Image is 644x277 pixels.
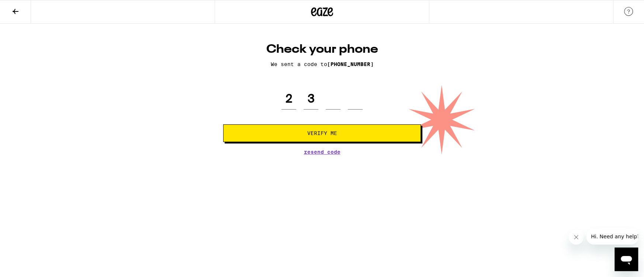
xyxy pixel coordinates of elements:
[223,124,421,142] button: Verify Me
[307,131,337,136] span: Verify Me
[223,42,421,57] h1: Check your phone
[327,61,374,67] span: [PHONE_NUMBER]
[304,149,340,155] button: Resend Code
[4,5,53,11] span: Hi. Need any help?
[223,61,421,67] p: We sent a code to
[569,230,584,245] iframe: Close message
[586,228,638,245] iframe: Message from company
[614,247,638,271] iframe: Button to launch messaging window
